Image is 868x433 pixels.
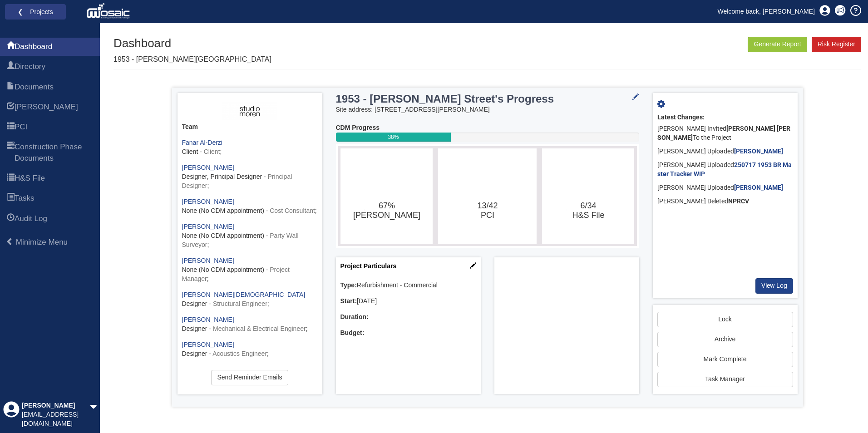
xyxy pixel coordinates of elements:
[182,232,264,239] span: None (No CDM appointment)
[440,151,534,241] svg: 13/42​PCI
[11,6,60,18] a: ❮ Projects
[113,54,271,65] p: 1953 - [PERSON_NAME][GEOGRAPHIC_DATA]
[657,332,793,347] button: Archive
[15,213,47,224] span: Audit Log
[657,372,793,387] a: Task Manager
[340,329,365,336] b: Budget:
[336,123,639,133] div: CDM Progress
[755,278,793,294] a: View Log
[15,102,78,113] span: HARI
[182,341,234,348] a: [PERSON_NAME]
[340,313,369,320] b: Duration:
[734,184,783,191] a: [PERSON_NAME]
[182,350,207,357] span: Designer
[481,211,494,220] tspan: PCI
[182,138,318,157] div: ;
[15,61,45,72] span: Directory
[15,122,27,133] span: PCI
[336,133,451,142] div: 38%
[86,2,132,20] img: logo_white.png
[748,37,807,52] button: Generate Report
[7,193,15,204] span: Tasks
[340,262,397,270] a: Project Particulars
[182,315,318,334] div: ;
[182,223,234,230] a: [PERSON_NAME]
[182,340,318,359] div: ;
[494,257,639,394] div: Project Location
[353,211,420,220] tspan: [PERSON_NAME]
[477,201,498,220] text: 13/42
[15,173,45,184] span: H&S File
[340,281,357,289] b: Type:
[15,41,52,52] span: Dashboard
[182,123,318,132] div: Team
[3,401,20,428] div: Profile
[182,163,318,191] div: ;
[7,62,15,73] span: Directory
[657,158,793,181] div: [PERSON_NAME] Uploaded
[182,139,222,146] a: Fanar Al-Derzi
[182,266,290,282] span: - Project Manager
[340,297,476,306] div: [DATE]
[572,211,605,220] tspan: H&S File
[657,113,793,122] div: Latest Changes:
[657,312,793,327] a: Lock
[182,173,262,180] span: Designer, Principal Designer
[182,266,264,273] span: None (No CDM appointment)
[182,291,306,298] a: [PERSON_NAME][DEMOGRAPHIC_DATA]
[182,164,234,171] a: [PERSON_NAME]
[182,256,318,284] div: ;
[7,42,15,53] span: Dashboard
[113,37,271,50] h1: Dashboard
[182,222,318,250] div: ;
[7,142,15,164] span: Construction Phase Documents
[657,195,793,208] div: [PERSON_NAME] Deleted
[182,290,318,309] div: ;
[711,5,822,18] a: Welcome back, [PERSON_NAME]
[657,352,793,367] a: Mark Complete
[15,142,93,164] span: Construction Phase Documents
[657,161,792,177] a: 250717 1953 BR Master Tracker WIP
[22,410,90,428] div: [EMAIL_ADDRESS][DOMAIN_NAME]
[7,214,15,225] span: Audit Log
[16,238,68,246] span: Minimize Menu
[211,370,288,385] a: Send Reminder Emails
[182,207,264,214] span: None (No CDM appointment)
[7,173,15,184] span: H&S File
[7,102,15,113] span: HARI
[182,325,207,332] span: Designer
[657,145,793,158] div: [PERSON_NAME] Uploaded
[340,281,476,290] div: Refurbishment - Commercial
[15,82,54,93] span: Documents
[544,151,632,241] svg: 6/34​H&S File
[182,365,318,384] div: ;
[343,151,430,241] svg: 67%​HARI
[15,193,34,204] span: Tasks
[340,297,357,305] b: Start:
[7,82,15,93] span: Documents
[182,197,318,216] div: ;
[657,125,790,141] b: [PERSON_NAME] [PERSON_NAME]
[7,122,15,133] span: PCI
[266,207,315,214] span: - Cost Consultant
[657,122,793,145] div: [PERSON_NAME] Invited To the Project
[728,197,749,205] b: NPRCV
[200,148,220,155] span: - Client
[222,102,276,120] img: ASH3fIiKEy5lAAAAAElFTkSuQmCC
[182,300,207,307] span: Designer
[182,316,234,323] a: [PERSON_NAME]
[209,300,267,307] span: - Structural Engineer
[6,238,14,246] span: Minimize Menu
[572,201,605,220] text: 6/34
[353,201,420,220] text: 67%
[209,325,306,332] span: - Mechanical & Electrical Engineer
[22,401,90,410] div: [PERSON_NAME]
[734,148,783,155] a: [PERSON_NAME]
[182,198,234,205] a: [PERSON_NAME]
[336,93,587,105] h3: 1953 - [PERSON_NAME] Street's Progress
[182,148,198,155] span: Client
[209,350,267,357] span: - Acoustics Engineer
